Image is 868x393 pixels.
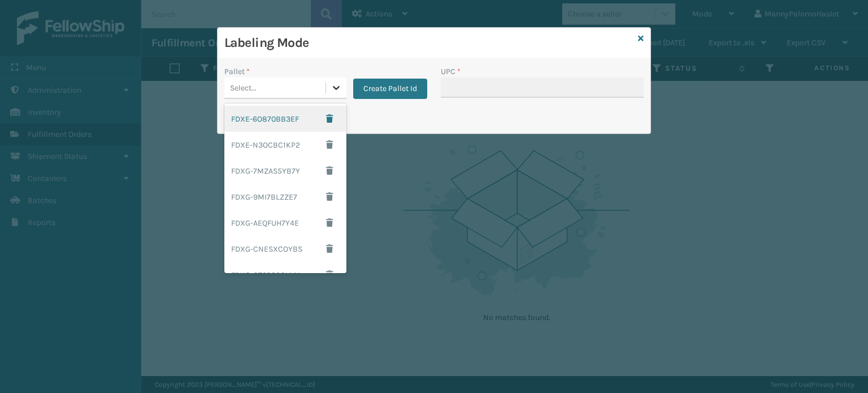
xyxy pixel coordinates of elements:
div: FDXE-6O870BB3EF [224,106,346,132]
label: UPC [441,66,461,77]
div: Select... [230,82,257,94]
button: Create Pallet Id [353,79,427,99]
h3: Labeling Mode [224,34,633,51]
div: FDXE-N3OCBC1KP2 [224,132,346,158]
div: FDXG-CNESXCOYBS [224,236,346,262]
div: FDXG-7MZAS5YB7Y [224,158,346,184]
div: FDXG-CT0P29OUVY [224,262,346,288]
div: FDXG-AEQFUH7Y4E [224,210,346,236]
label: Pallet [224,66,250,77]
div: FDXG-9MI7BLZZE7 [224,184,346,210]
